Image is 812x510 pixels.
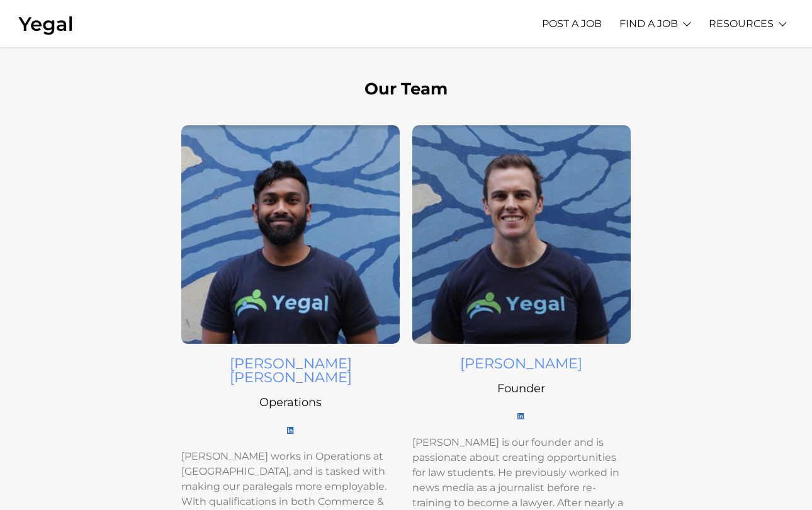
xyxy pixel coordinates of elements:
[542,6,602,41] a: POST A JOB
[517,413,525,419] img: LI-In-Bug
[619,6,678,41] a: FIND A JOB
[412,383,631,394] h5: Founder
[181,356,400,385] h4: [PERSON_NAME] [PERSON_NAME]
[412,125,631,344] img: Michael Profile
[287,427,295,433] img: LI-In-Bug
[181,397,400,408] h5: Operations
[709,6,774,41] a: RESOURCES
[412,356,631,370] h4: [PERSON_NAME]
[60,81,752,97] h2: Our Team
[181,125,400,344] img: Swaroop profile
